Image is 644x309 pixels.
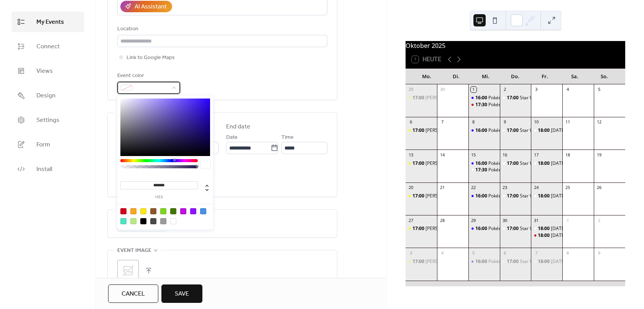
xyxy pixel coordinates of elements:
[565,119,570,125] div: 11
[135,2,167,12] div: AI Assistant
[551,258,593,265] div: [DATE] Night Magic
[468,160,500,167] div: Pokémon - Ligatreff
[11,85,84,106] a: Design
[502,152,508,158] div: 16
[596,119,602,125] div: 12
[488,193,530,199] div: Pokémon - Ligatreff
[531,160,562,167] div: Friday Night Magic
[475,160,488,167] span: 16:00
[117,260,139,281] div: ;
[117,71,179,81] div: Event color
[226,133,238,142] span: Date
[596,87,602,92] div: 5
[475,127,488,134] span: 16:00
[412,225,426,232] span: 17:00
[468,193,500,199] div: Pokémon - Ligatreff
[175,289,189,299] span: Save
[501,69,530,84] div: Do.
[441,69,471,84] div: Di.
[500,193,531,199] div: Star Wars Unlimited - Weeklyplay
[11,159,84,179] a: Install
[150,208,156,214] div: #8B572A
[533,217,539,223] div: 31
[502,119,508,125] div: 9
[507,225,520,232] span: 17:00
[412,193,426,199] span: 17:00
[140,208,146,214] div: #F8E71C
[406,160,437,167] div: Lorcana
[120,218,127,224] div: #50E3C2
[533,250,539,256] div: 7
[531,193,562,199] div: Friday Night Magic
[500,225,531,232] div: Star Wars Unlimited - Weeklyplay
[488,102,546,108] div: Pokémon ME01 Prerelease
[120,1,172,12] button: AI Assistant
[406,127,437,134] div: Lorcana
[488,258,530,265] div: Pokémon - Ligatreff
[426,225,462,232] div: [PERSON_NAME]
[468,167,500,173] div: Pokémon Oktober Challenge
[36,165,52,174] span: Install
[531,232,562,239] div: Halloween-Party
[488,95,530,101] div: Pokémon - Ligatreff
[117,25,326,34] div: Location
[130,208,136,214] div: #F5A623
[36,18,64,27] span: My Events
[520,193,591,199] div: Star Wars Unlimited - Weeklyplay
[533,152,539,158] div: 17
[122,289,145,299] span: Cancel
[117,246,151,255] span: Event image
[551,225,593,232] div: [DATE] Night Magic
[439,217,445,223] div: 28
[120,195,198,199] label: hex
[488,167,549,173] div: Pokémon Oktober Challenge
[488,160,530,167] div: Pokémon - Ligatreff
[439,152,445,158] div: 14
[108,284,158,303] button: Cancel
[408,217,414,223] div: 27
[531,127,562,134] div: Friday Night Magic
[502,250,508,256] div: 6
[500,160,531,167] div: Star Wars Unlimited - Weeklyplay
[475,225,488,232] span: 16:00
[520,160,591,167] div: Star Wars Unlimited - Weeklyplay
[475,95,488,101] span: 16:00
[190,208,196,214] div: #9013FE
[565,152,570,158] div: 18
[11,12,84,32] a: My Events
[560,69,589,84] div: Sa.
[551,160,593,167] div: [DATE] Night Magic
[520,225,591,232] div: Star Wars Unlimited - Weeklyplay
[502,185,508,191] div: 23
[11,61,84,81] a: Views
[160,208,166,214] div: #7ED321
[36,140,50,150] span: Form
[468,225,500,232] div: Pokémon - Ligatreff
[596,217,602,223] div: 2
[468,102,500,108] div: Pokémon ME01 Prerelease
[500,258,531,265] div: Star Wars Unlimited - Weeklyplay
[471,69,501,84] div: Mi.
[120,208,127,214] div: #D0021B
[412,69,441,84] div: Mo.
[406,95,437,101] div: Lorcana
[408,185,414,191] div: 20
[471,185,476,191] div: 22
[226,122,250,131] div: End date
[426,258,462,265] div: [PERSON_NAME]
[471,250,476,256] div: 5
[502,217,508,223] div: 30
[565,185,570,191] div: 25
[140,218,146,224] div: #000000
[596,185,602,191] div: 26
[408,87,414,92] div: 29
[551,232,578,239] div: [DATE]-Party
[471,87,476,92] div: 1
[565,217,570,223] div: 1
[439,185,445,191] div: 21
[281,133,294,142] span: Time
[127,53,175,62] span: Link to Google Maps
[488,127,530,134] div: Pokémon - Ligatreff
[200,208,206,214] div: #4A90E2
[408,152,414,158] div: 13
